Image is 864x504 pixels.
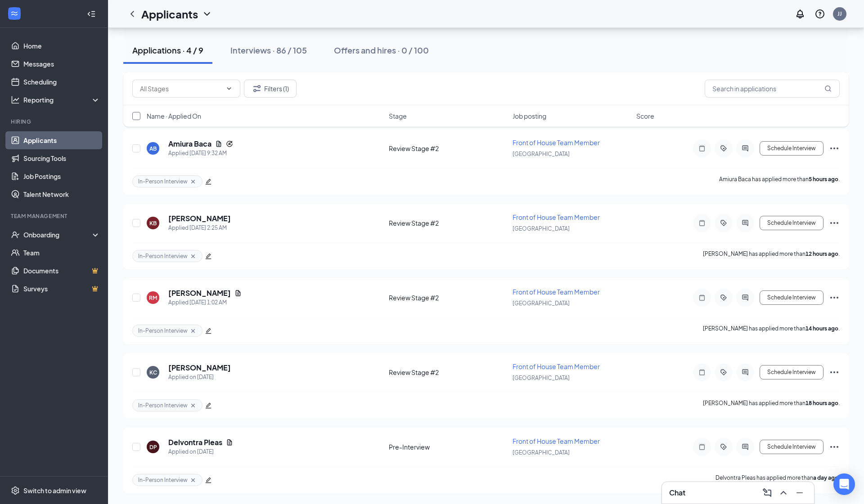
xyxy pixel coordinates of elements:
[837,10,842,18] div: JJ
[389,442,507,451] div: Pre-Interview
[23,55,100,73] a: Messages
[168,447,233,456] div: Applied on [DATE]
[168,149,233,158] div: Applied [DATE] 9:32 AM
[168,139,211,149] h5: Amiura Baca
[168,298,242,307] div: Applied [DATE] 1:02 AM
[389,368,507,377] div: Review Stage #2
[697,219,707,227] svg: Note
[760,141,823,156] button: Schedule Interview
[718,219,729,227] svg: ActiveTag
[149,369,157,376] div: KC
[189,402,197,409] svg: Cross
[829,218,840,228] svg: Ellipses
[149,443,157,451] div: DP
[760,486,774,500] button: ComposeMessage
[11,95,20,104] svg: Analysis
[23,262,100,280] a: DocumentsCrown
[138,252,188,260] span: In-Person Interview
[138,178,188,185] span: In-Person Interview
[168,437,222,447] h5: Delvontra Pleas
[230,45,307,56] div: Interviews · 86 / 105
[252,83,262,94] svg: Filter
[149,145,157,152] div: AB
[829,292,840,303] svg: Ellipses
[813,474,838,481] b: a day ago
[11,118,99,125] div: Hiring
[149,294,157,302] div: RM
[703,250,840,262] p: [PERSON_NAME] has applied more than .
[740,145,751,152] svg: ActiveChat
[168,288,231,298] h5: [PERSON_NAME]
[189,253,197,260] svg: Cross
[740,443,751,450] svg: ActiveChat
[138,476,188,484] span: In-Person Interview
[669,488,685,498] h3: Chat
[147,112,201,120] span: Name · Applied On
[718,369,729,376] svg: ActiveTag
[168,363,231,373] h5: [PERSON_NAME]
[760,216,823,230] button: Schedule Interview
[205,253,211,259] span: edit
[513,362,600,370] span: Front of House Team Member
[703,399,840,411] p: [PERSON_NAME] has applied more than .
[705,80,840,98] input: Search in applications
[23,131,100,149] a: Applicants
[809,176,838,183] b: 5 hours ago
[740,369,751,376] svg: ActiveChat
[792,486,807,500] button: Minimize
[226,140,233,147] svg: Reapply
[23,280,100,298] a: SurveysCrown
[824,85,832,92] svg: MagnifyingGlass
[23,37,100,55] a: Home
[760,440,823,454] button: Schedule Interview
[168,223,231,232] div: Applied [DATE] 2:25 AM
[11,486,20,495] svg: Settings
[138,327,188,335] span: In-Person Interview
[140,84,222,94] input: All Stages
[776,486,791,500] button: ChevronUp
[513,225,570,232] span: [GEOGRAPHIC_DATA]
[740,294,751,301] svg: ActiveChat
[513,375,570,381] span: [GEOGRAPHIC_DATA]
[636,112,654,120] span: Score
[718,294,729,301] svg: ActiveTag
[697,443,707,450] svg: Note
[132,45,203,56] div: Applications · 4 / 9
[513,288,600,296] span: Front of House Team Member
[805,325,838,332] b: 14 hours ago
[794,487,805,498] svg: Minimize
[141,6,198,22] h1: Applicants
[389,144,507,153] div: Review Stage #2
[805,250,838,257] b: 12 hours ago
[389,112,407,120] span: Stage
[127,9,138,19] svg: ChevronLeft
[23,149,100,167] a: Sourcing Tools
[718,443,729,450] svg: ActiveTag
[697,369,707,376] svg: Note
[513,300,570,307] span: [GEOGRAPHIC_DATA]
[11,212,99,220] div: Team Management
[23,486,86,495] div: Switch to admin view
[334,45,429,56] div: Offers and hires · 0 / 100
[205,402,211,409] span: edit
[814,9,825,19] svg: QuestionInfo
[513,449,570,456] span: [GEOGRAPHIC_DATA]
[778,487,789,498] svg: ChevronUp
[760,290,823,305] button: Schedule Interview
[697,145,707,152] svg: Note
[202,9,212,19] svg: ChevronDown
[11,230,20,239] svg: UserCheck
[715,474,840,486] p: Delvontra Pleas has applied more than .
[138,401,188,409] span: In-Person Interview
[719,175,840,187] p: Amiura Baca has applied more than .
[23,244,100,262] a: Team
[513,151,570,157] span: [GEOGRAPHIC_DATA]
[168,373,231,382] div: Applied on [DATE]
[189,178,197,185] svg: Cross
[740,219,751,227] svg: ActiveChat
[189,327,197,335] svg: Cross
[225,85,233,92] svg: ChevronDown
[513,138,600,147] span: Front of House Team Member
[805,400,838,406] b: 18 hours ago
